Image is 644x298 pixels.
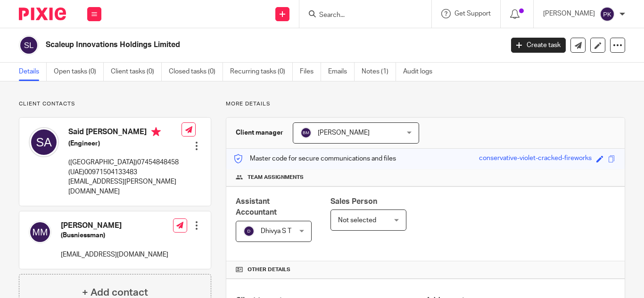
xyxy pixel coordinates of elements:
a: Closed tasks (0) [169,63,223,81]
h5: (Engineer) [68,139,182,148]
h4: [PERSON_NAME] [61,221,168,231]
h5: (Busniessman) [61,231,168,240]
p: Master code for secure communications and files [233,154,396,163]
a: Open tasks (0) [54,63,104,81]
span: Sales Person [330,198,377,205]
input: Search [318,11,403,20]
img: svg%3E [600,7,615,22]
h2: Scaleup Innovations Holdings Limited [46,40,407,50]
p: More details [226,100,625,108]
div: conservative-violet-cracked-fireworks [479,153,592,164]
h3: Client manager [236,128,283,137]
span: Assistant Accountant [236,198,277,216]
a: Audit logs [403,63,439,81]
img: svg%3E [29,127,59,157]
p: Client contacts [19,100,211,108]
p: ([GEOGRAPHIC_DATA])07454848458 (UAE)00971504133483 [68,158,182,177]
h4: Said [PERSON_NAME] [68,127,182,139]
a: Recurring tasks (0) [230,63,293,81]
a: Files [300,63,321,81]
p: [EMAIL_ADDRESS][DOMAIN_NAME] [61,250,168,259]
a: Emails [328,63,355,81]
a: Notes (1) [362,63,396,81]
a: Details [19,63,47,81]
span: Get Support [454,10,491,17]
img: svg%3E [243,226,255,237]
img: svg%3E [300,127,312,138]
a: Create task [511,38,566,53]
i: Primary [151,127,161,137]
span: Other details [248,266,290,274]
a: Client tasks (0) [111,63,162,81]
span: Team assignments [248,174,304,181]
img: Pixie [19,8,66,20]
p: [PERSON_NAME] [543,9,595,18]
span: Dhivya S T [261,228,291,234]
img: svg%3E [29,221,51,243]
span: [PERSON_NAME] [318,129,370,136]
p: [EMAIL_ADDRESS][PERSON_NAME][DOMAIN_NAME] [68,177,182,196]
img: svg%3E [19,35,39,55]
span: Not selected [338,217,376,224]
